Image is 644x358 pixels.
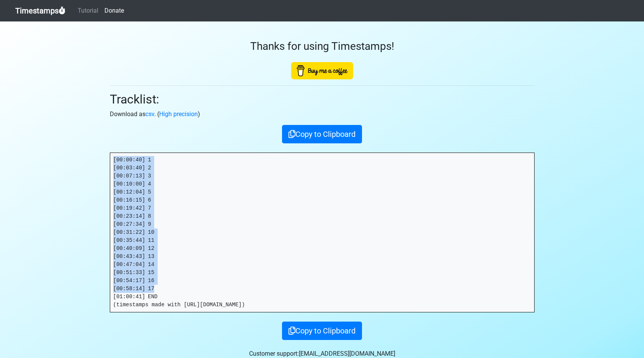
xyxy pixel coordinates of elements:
[75,3,101,18] a: Tutorial
[110,40,535,53] h3: Thanks for using Timestamps!
[159,110,198,118] a: High precision
[145,110,154,118] a: csv
[110,110,535,119] p: Download as . ( )
[101,3,127,18] a: Donate
[110,92,535,107] h2: Tracklist:
[282,125,362,143] button: Copy to Clipboard
[282,322,362,340] button: Copy to Clipboard
[291,62,353,79] img: Buy Me A Coffee
[110,153,534,312] pre: [00:00:40] 1 [00:03:40] 2 [00:07:13] 3 [00:10:00] 4 [00:12:04] 5 [00:16:15] 6 [00:19:42] 7 [00:23...
[15,3,65,18] a: Timestamps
